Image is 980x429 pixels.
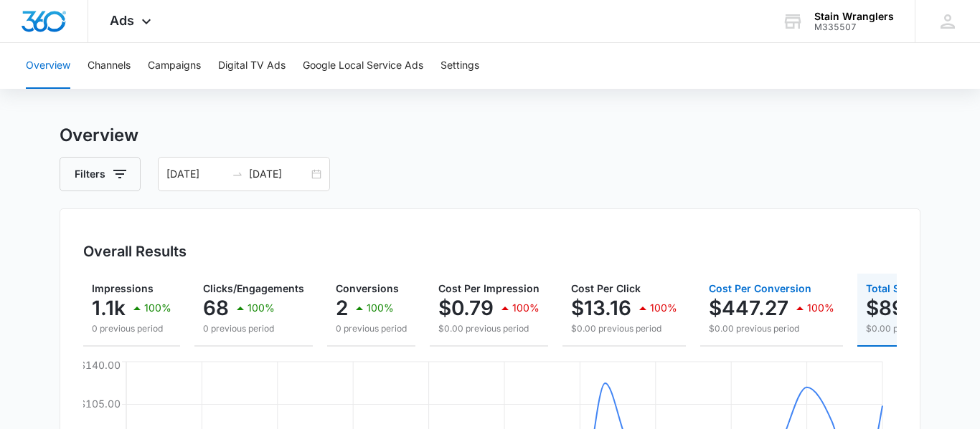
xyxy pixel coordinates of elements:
span: Impressions [92,282,154,294]
span: Cost Per Impression [438,282,540,294]
span: Clicks/Engagements [203,282,304,294]
p: $13.16 [571,297,631,319]
input: Start date [166,166,226,182]
span: Cost Per Click [571,282,641,294]
p: 100% [807,303,834,313]
span: swap-right [232,168,243,180]
button: Channels [88,43,131,89]
p: 100% [367,303,394,313]
p: $0.00 previous period [709,322,834,335]
input: End date [249,166,308,182]
p: 0 previous period [92,322,171,335]
span: Conversions [336,282,399,294]
button: Campaigns [148,43,201,89]
p: $0.00 previous period [438,322,540,335]
tspan: $105.00 [79,397,121,410]
p: 68 [203,297,229,319]
p: 100% [512,303,540,313]
p: $447.27 [709,297,788,319]
p: 100% [144,303,171,313]
button: Overview [26,43,70,89]
span: Cost Per Conversion [709,282,811,294]
p: $894.54 [866,297,950,319]
h3: Overview [60,122,920,148]
button: Filters [60,157,141,191]
button: Settings [440,43,479,89]
p: 100% [248,303,275,313]
h3: Overall Results [83,241,187,262]
p: $0.00 previous period [571,322,677,335]
p: $0.79 [438,297,494,319]
div: account id [814,22,894,32]
p: 1.1k [92,297,126,319]
p: 0 previous period [336,322,407,335]
span: to [232,168,243,180]
div: account name [814,11,894,22]
span: Total Spend [866,282,925,294]
p: 0 previous period [203,322,304,335]
button: Digital TV Ads [218,43,286,89]
tspan: $140.00 [79,359,121,371]
p: 100% [650,303,677,313]
span: Ads [110,13,134,28]
button: Google Local Service Ads [303,43,423,89]
p: 2 [336,297,348,319]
